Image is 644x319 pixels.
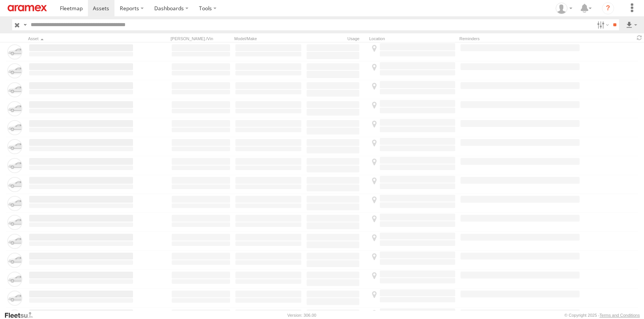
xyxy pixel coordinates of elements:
a: Visit our Website [4,311,39,319]
div: Version: 306.00 [287,313,316,317]
div: Emad Mabrouk [553,3,575,14]
label: Export results as... [625,19,638,30]
div: Click to Sort [28,36,134,41]
div: Reminders [459,36,550,41]
span: Refresh [635,34,644,41]
div: Model/Make [234,36,302,41]
a: Terms and Conditions [600,313,640,317]
div: Usage [306,36,366,41]
div: Location [369,36,456,41]
i: ? [602,2,614,14]
label: Search Filter Options [594,19,610,30]
div: © Copyright 2025 - [564,313,640,317]
label: Search Query [22,19,28,30]
img: aramex-logo.svg [8,5,47,11]
div: [PERSON_NAME]./Vin [171,36,231,41]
